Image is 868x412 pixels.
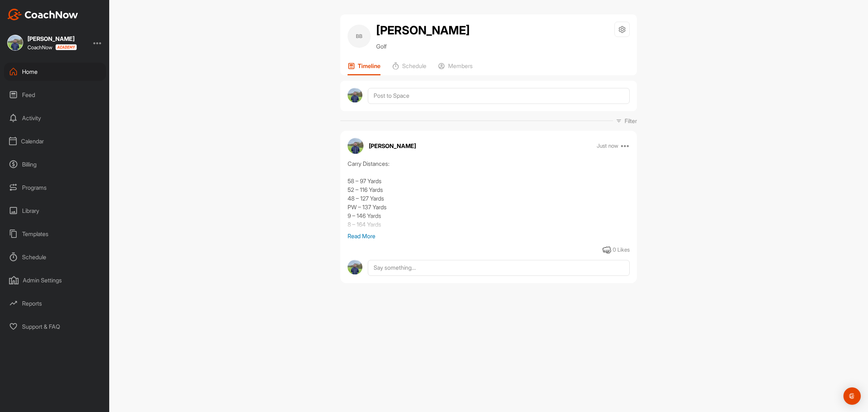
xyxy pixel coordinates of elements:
p: Read More [348,232,630,240]
h2: [PERSON_NAME] [376,22,470,39]
div: 0 Likes [613,246,630,254]
div: CoachNow [27,44,77,50]
div: Admin Settings [4,271,106,289]
div: Library [4,202,106,220]
div: Programs [4,178,106,197]
p: Timeline [358,62,380,70]
img: CoachNow acadmey [55,44,77,50]
div: Support & FAQ [4,318,106,336]
img: avatar [348,138,363,154]
div: [PERSON_NAME] [27,36,77,42]
img: CoachNow [7,9,78,20]
div: BB [348,25,371,48]
p: Golf [376,42,470,51]
div: Calendar [4,132,106,150]
div: Activity [4,109,106,127]
img: square_e7f01a7cdd3d5cba7fa3832a10add056.jpg [7,35,23,51]
div: Templates [4,225,106,243]
div: Open Intercom Messenger [843,387,861,405]
p: Members [448,62,473,70]
p: Just now [597,142,618,150]
p: Schedule [402,62,426,70]
div: Billing [4,155,106,173]
p: Filter [625,117,637,125]
div: Home [4,63,106,81]
img: avatar [348,260,362,275]
div: Carry Distances: 58 – 97 Yards 52 – 116 Yards 48 – 127 Yards PW – 137 Yards 9 – 146 Yards 8 – 164... [348,159,630,232]
p: [PERSON_NAME] [369,142,416,150]
img: avatar [348,88,362,103]
div: Reports [4,294,106,312]
div: Schedule [4,248,106,266]
div: Feed [4,86,106,104]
